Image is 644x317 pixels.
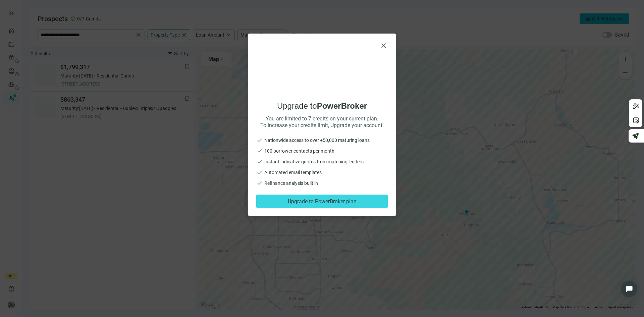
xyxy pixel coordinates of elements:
span: You are limited to 7 credits on your current plan. To increase your credits limit, Upgrade your a... [256,115,388,129]
span: Automated email templates [264,169,322,176]
span: 100 borrower contacts per month [264,148,334,154]
span: Nationwide access to over +50,000 maturing loans [264,137,370,144]
span: check [256,137,263,144]
span: Upgrade to PowerBroker plan [288,198,357,205]
button: Upgrade to PowerBroker plan [256,195,388,208]
span: check [256,158,263,165]
span: Upgrade to [256,101,388,111]
span: check [256,180,263,187]
div: Open Intercom Messenger [621,281,637,297]
span: check [256,169,263,176]
button: close [380,42,388,50]
b: PowerBroker [317,101,367,110]
span: check [256,148,263,154]
span: Refinance analysis built in [264,180,318,187]
span: Instant indicative quotes from matching lenders [264,158,364,165]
